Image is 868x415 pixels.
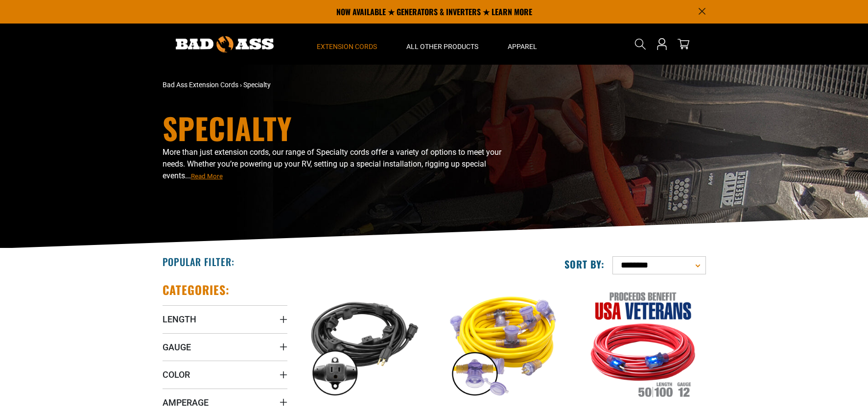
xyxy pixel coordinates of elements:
[163,342,191,353] span: Gauge
[163,369,190,380] span: Color
[191,172,223,180] span: Read More
[163,397,209,408] span: Amperage
[303,287,426,400] img: black
[302,24,392,65] summary: Extension Cords
[508,42,537,51] span: Apparel
[163,147,501,180] span: More than just extension cords, our range of Specialty cords offer a variety of options to meet y...
[442,287,565,400] img: yellow
[240,81,242,89] span: ›
[633,36,648,52] summary: Search
[163,314,196,325] span: Length
[163,80,520,90] nav: breadcrumbs
[406,42,478,51] span: All Other Products
[582,287,705,400] img: Red, White, and Blue Lighted Freedom Cord
[564,258,605,270] label: Sort by:
[493,24,552,65] summary: Apparel
[163,361,287,388] summary: Color
[163,305,287,333] summary: Length
[163,81,238,89] a: Bad Ass Extension Cords
[176,36,274,52] img: Bad Ass Extension Cords
[163,255,235,268] h2: Popular Filter:
[392,24,493,65] summary: All Other Products
[243,81,271,89] span: Specialty
[163,113,520,143] h1: Specialty
[317,42,377,51] span: Extension Cords
[163,282,230,297] h2: Categories:
[163,333,287,361] summary: Gauge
